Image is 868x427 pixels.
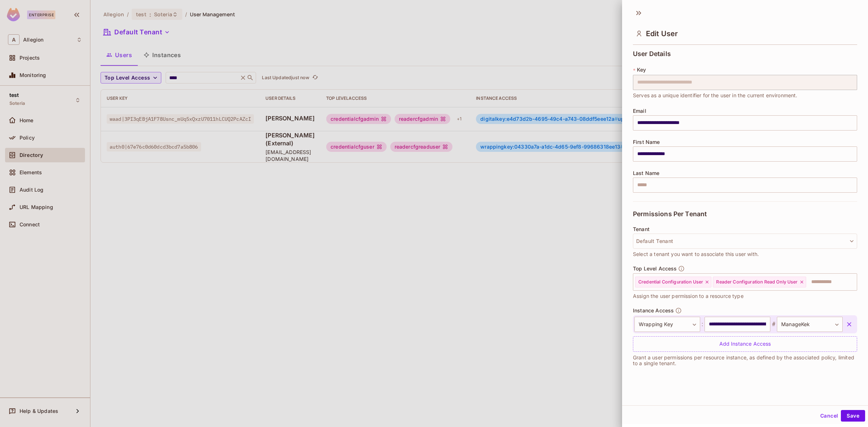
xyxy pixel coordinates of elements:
[633,170,659,176] span: Last Name
[638,279,703,285] span: Credential Configuration User
[841,410,865,422] button: Save
[633,292,744,300] span: Assign the user permission to a resource type
[633,234,857,249] button: Default Tenant
[634,317,700,332] div: Wrapping Key
[633,139,660,145] span: First Name
[635,277,711,287] div: Credential Configuration User
[633,226,650,232] span: Tenant
[633,250,759,258] span: Select a tenant you want to associate this user with.
[637,67,646,73] span: Key
[817,410,841,422] button: Cancel
[633,210,707,218] span: Permissions Per Tenant
[713,277,806,287] div: Reader Configuration Read Only User
[633,308,674,313] span: Instance Access
[633,355,857,366] p: Grant a user permissions per resource instance, as defined by the associated policy, limited to a...
[646,29,678,38] span: Edit User
[633,108,646,114] span: Email
[770,320,777,329] span: #
[633,266,677,272] span: Top Level Access
[777,317,843,332] div: ManageKek
[853,281,855,282] button: Open
[700,320,705,329] span: :
[633,336,857,352] div: Add Instance Access
[716,279,797,285] span: Reader Configuration Read Only User
[633,50,671,57] span: User Details
[633,91,797,99] span: Serves as a unique identifier for the user in the current environment.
